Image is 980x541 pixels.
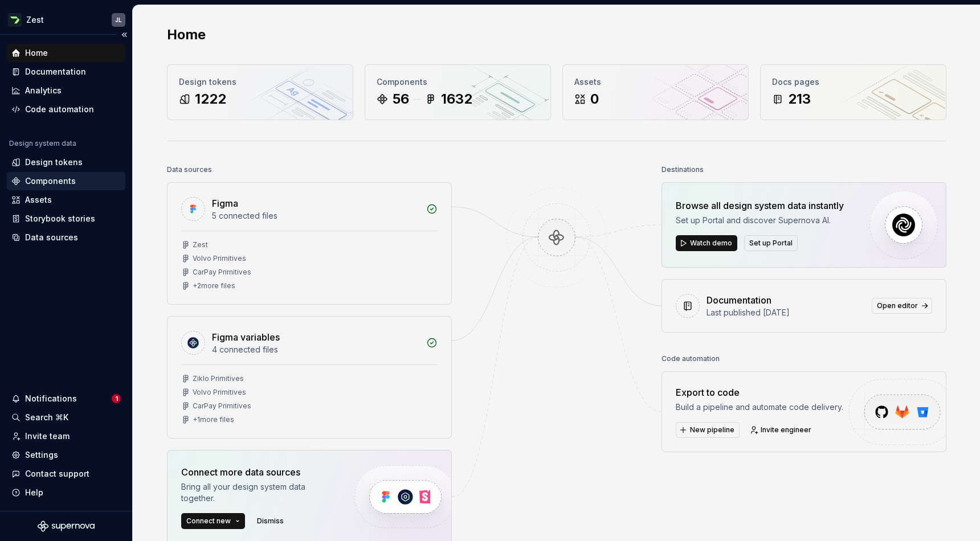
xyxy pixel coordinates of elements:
[676,215,844,226] div: Set up Portal and discover Supernova AI.
[746,422,816,438] a: Invite engineer
[441,90,472,108] div: 1632
[7,483,125,502] button: Help
[193,281,235,290] div: + 2 more files
[25,487,43,498] div: Help
[25,175,76,187] div: Components
[179,76,341,88] div: Design tokens
[760,64,946,120] a: Docs pages213
[872,298,932,314] a: Open editor
[25,431,70,442] div: Invite team
[186,517,231,526] span: Connect new
[676,199,844,212] div: Browse all design system data instantly
[377,76,539,88] div: Components
[25,85,62,96] div: Analytics
[38,520,95,532] svg: Supernova Logo
[676,386,843,399] div: Export to code
[25,232,78,243] div: Data sources
[181,513,245,529] button: Connect new
[212,344,419,355] div: 4 connected files
[193,388,246,397] div: Volvo Primitives
[574,76,737,88] div: Assets
[25,468,89,479] div: Contact support
[25,47,48,59] div: Home
[744,235,798,251] button: Set up Portal
[167,162,212,178] div: Data sources
[195,90,226,108] div: 1222
[181,481,335,504] div: Bring all your design system data together.
[661,351,720,367] div: Code automation
[167,182,452,305] a: Figma5 connected filesZestVolvo PrimitivesCarPay Primitives+2more files
[7,172,125,190] a: Components
[690,239,732,248] span: Watch demo
[167,64,353,120] a: Design tokens1222
[365,64,551,120] a: Components561632
[676,401,843,413] div: Build a pipeline and automate code delivery.
[8,13,22,27] img: 845e64b5-cf6c-40e8-a5f3-aaa2a69d7a99.png
[707,307,865,318] div: Last published [DATE]
[25,66,86,77] div: Documentation
[7,191,125,209] a: Assets
[7,390,125,408] button: Notifications1
[7,81,125,100] a: Analytics
[707,293,771,307] div: Documentation
[25,393,77,404] div: Notifications
[661,162,704,178] div: Destinations
[25,412,68,423] div: Search ⌘K
[116,27,132,43] button: Collapse sidebar
[877,301,918,310] span: Open editor
[7,44,125,62] a: Home
[25,104,94,115] div: Code automation
[7,427,125,445] a: Invite team
[112,394,121,403] span: 1
[115,15,122,24] div: JL
[393,90,409,108] div: 56
[25,157,83,168] div: Design tokens
[25,194,52,206] div: Assets
[193,401,251,411] div: CarPay Primitives
[2,7,130,32] button: ZestJL
[193,240,208,249] div: Zest
[167,316,452,438] a: Figma variables4 connected filesZiklo PrimitivesVolvo PrimitivesCarPay Primitives+1more files
[9,139,76,148] div: Design system data
[193,268,251,277] div: CarPay Primitives
[749,239,793,248] span: Set up Portal
[7,210,125,228] a: Storybook stories
[676,235,737,251] button: Watch demo
[252,513,289,529] button: Dismiss
[7,408,125,427] button: Search ⌘K
[212,330,280,344] div: Figma variables
[7,153,125,171] a: Design tokens
[181,465,335,479] div: Connect more data sources
[772,76,934,88] div: Docs pages
[193,374,244,383] div: Ziklo Primitives
[7,465,125,483] button: Contact support
[257,517,284,526] span: Dismiss
[193,254,246,263] div: Volvo Primitives
[7,63,125,81] a: Documentation
[7,100,125,118] a: Code automation
[167,26,206,44] h2: Home
[25,449,58,461] div: Settings
[25,213,95,224] div: Storybook stories
[212,210,419,222] div: 5 connected files
[562,64,749,120] a: Assets0
[7,228,125,247] a: Data sources
[676,422,740,438] button: New pipeline
[193,415,234,424] div: + 1 more files
[690,425,734,435] span: New pipeline
[761,425,811,435] span: Invite engineer
[590,90,599,108] div: 0
[788,90,811,108] div: 213
[7,446,125,464] a: Settings
[26,14,44,26] div: Zest
[212,196,238,210] div: Figma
